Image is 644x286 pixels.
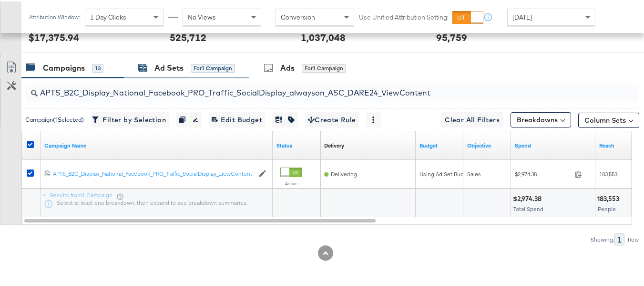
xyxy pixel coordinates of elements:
[301,29,346,43] div: 1,037,048
[598,204,616,211] span: People
[92,63,103,71] div: 13
[280,61,295,72] div: Ads
[419,140,460,148] a: The maximum amount you're willing to spend on your ads, on average each day or over the lifetime ...
[154,61,184,72] div: Ad Sets
[590,235,614,242] div: Showing:
[578,111,639,127] button: Column Sets
[188,11,216,20] span: No Views
[53,169,254,177] a: APTS_B2C_Display_National_Facebook_PRO_Traffic_SocialDisplay_...iewContent
[445,113,500,125] span: Clear All Filters
[324,140,344,148] div: Delivery
[441,111,503,126] button: Clear All Filters
[513,193,544,202] div: $2,974.38
[513,204,543,211] span: Total Spend
[29,29,79,43] div: $17,375.94
[38,78,585,97] input: Search Campaigns by Name, ID or Objective
[91,111,169,126] button: Filter by Selection
[281,11,315,20] span: Conversion
[515,169,571,176] span: $2,974.38
[515,140,592,148] a: The total amount spent to date.
[212,113,262,125] span: Edit Budget
[324,140,344,148] a: Reflects the ability of your Ad Campaign to achieve delivery based on ad states, schedule and bud...
[94,113,166,125] span: Filter by Selection
[599,140,639,148] a: The number of people your ad was served to.
[209,111,265,126] button: Edit Budget
[276,140,317,148] a: Shows the current state of your Ad Campaign.
[331,169,357,176] span: Delivering
[614,232,624,244] div: 1
[511,111,571,126] button: Breakdowns
[627,235,639,242] div: Row
[302,63,346,71] div: for 1 Campaign
[419,169,472,177] div: Using Ad Set Budget
[308,113,356,125] span: Create Rule
[43,61,85,72] div: Campaigns
[29,12,80,19] div: Attribution Window:
[599,169,617,176] span: 183,553
[467,140,507,148] a: Your campaign's objective.
[44,140,269,148] a: Your campaign name.
[90,11,126,20] span: 1 Day Clicks
[280,179,302,185] label: Active
[512,11,532,20] span: [DATE]
[305,111,359,126] button: Create Rule
[25,114,84,123] div: Campaign ( 1 Selected)
[467,169,481,176] span: Sales
[359,11,449,21] label: Use Unified Attribution Setting:
[436,29,467,43] div: 95,759
[191,63,235,71] div: for 1 Campaign
[53,169,254,176] div: APTS_B2C_Display_National_Facebook_PRO_Traffic_SocialDisplay_...iewContent
[597,193,622,202] div: 183,553
[170,29,206,43] div: 525,712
